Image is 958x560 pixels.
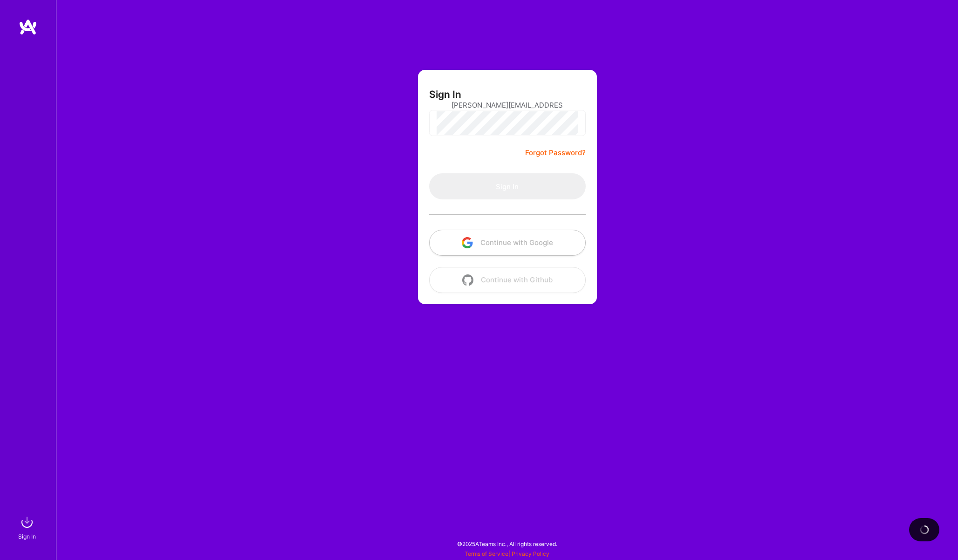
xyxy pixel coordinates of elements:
[429,267,586,293] button: Continue with Github
[429,89,461,100] h3: Sign In
[462,274,473,286] img: icon
[56,532,958,555] div: © 2025 ATeams Inc., All rights reserved.
[452,93,563,117] input: Email...
[429,173,586,199] button: Sign In
[918,524,930,535] img: loading
[18,532,36,541] div: Sign In
[429,230,586,256] button: Continue with Google
[465,550,549,557] span: |
[18,513,36,532] img: sign in
[462,237,473,248] img: icon
[512,550,549,557] a: Privacy Policy
[465,550,508,557] a: Terms of Service
[20,513,36,541] a: sign inSign In
[525,147,586,158] a: Forgot Password?
[19,19,37,35] img: logo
